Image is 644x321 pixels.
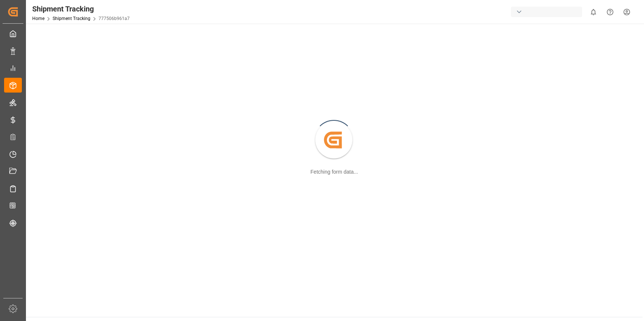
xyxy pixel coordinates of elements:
[32,16,44,21] a: Home
[585,4,602,20] button: show 0 new notifications
[602,4,618,20] button: Help Center
[32,3,130,14] div: Shipment Tracking
[311,168,358,176] div: Fetching form data...
[53,16,90,21] a: Shipment Tracking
